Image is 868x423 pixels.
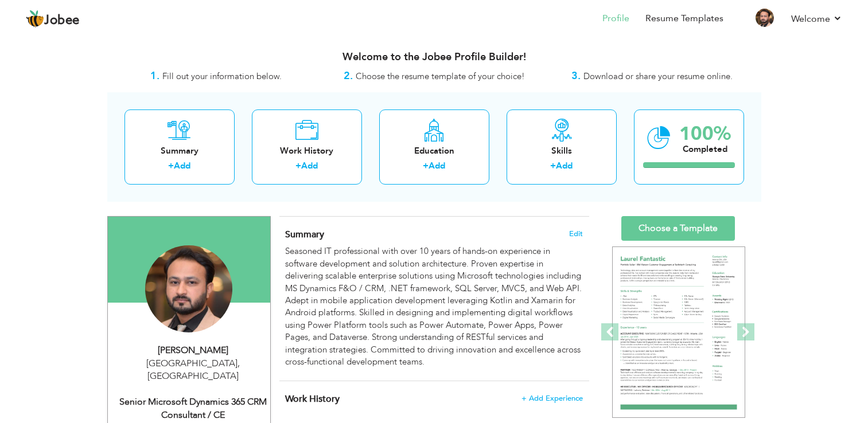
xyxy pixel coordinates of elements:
[423,160,429,172] label: +
[285,393,582,405] h4: This helps to show the companies you have worked for.
[116,357,270,383] div: [GEOGRAPHIC_DATA] [GEOGRAPHIC_DATA]
[26,10,44,28] img: jobee.io
[285,393,340,405] span: Work History
[238,357,240,370] span: ,
[569,230,583,238] span: Edit
[116,344,270,357] div: [PERSON_NAME]
[583,70,733,82] span: Download or share your resume online.
[261,145,353,157] div: Work History
[174,160,190,171] a: Add
[556,160,573,171] a: Add
[516,145,608,157] div: Skills
[550,160,556,172] label: +
[168,160,174,172] label: +
[150,69,159,83] strong: 1.
[756,9,774,27] img: Profile Img
[679,143,731,155] div: Completed
[285,228,324,241] span: Summary
[602,12,629,25] a: Profile
[145,245,232,332] img: Arslan Mehboob
[301,160,318,171] a: Add
[571,69,581,83] strong: 3.
[679,124,731,143] div: 100%
[107,52,761,63] h3: Welcome to the Jobee Profile Builder!
[388,145,480,157] div: Education
[521,394,583,402] span: + Add Experience
[162,70,282,82] span: Fill out your information below.
[295,160,301,172] label: +
[645,12,723,25] a: Resume Templates
[134,145,225,157] div: Summary
[26,10,80,28] a: Jobee
[285,229,582,240] h4: Adding a summary is a quick and easy way to highlight your experience and interests.
[791,12,842,26] a: Welcome
[429,160,445,171] a: Add
[116,395,270,422] div: Senior Microsoft Dynamics 365 CRM Consultant / CE
[344,69,353,83] strong: 2.
[356,70,525,82] span: Choose the resume template of your choice!
[44,14,80,27] span: Jobee
[621,216,735,241] a: Choose a Template
[285,245,582,368] div: Seasoned IT professional with over 10 years of hands-on experience in software development and so...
